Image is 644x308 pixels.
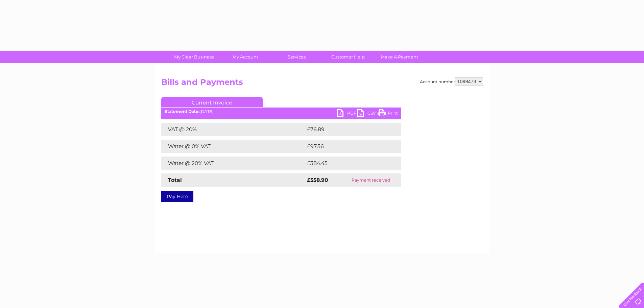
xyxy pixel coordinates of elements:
td: Payment received [341,173,401,187]
a: Print [378,109,398,119]
a: Pay Here [161,191,193,202]
td: £97.56 [305,140,387,153]
div: [DATE] [161,109,401,114]
strong: Total [168,177,182,183]
td: Water @ 20% VAT [161,157,305,170]
a: Current Invoice [161,97,263,107]
a: Services [269,51,325,63]
td: £76.89 [305,123,388,136]
b: Statement Date: [165,109,199,114]
a: Make A Payment [372,51,427,63]
a: My Account [217,51,273,63]
td: £384.45 [305,157,389,170]
td: Water @ 0% VAT [161,140,305,153]
h2: Bills and Payments [161,77,483,90]
div: Account number [420,77,483,86]
strong: £558.90 [307,177,328,183]
a: Customer Help [320,51,376,63]
a: CSV [357,109,378,119]
td: VAT @ 20% [161,123,305,136]
a: PDF [337,109,357,119]
a: My Clear Business [166,51,222,63]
